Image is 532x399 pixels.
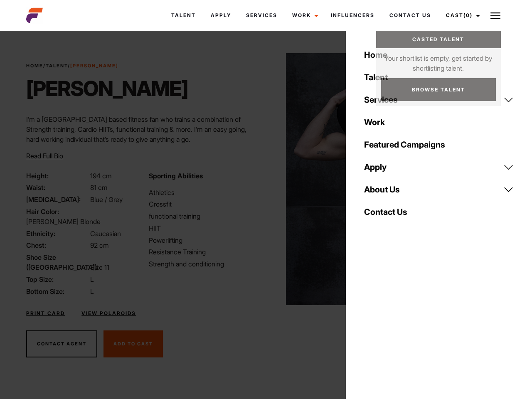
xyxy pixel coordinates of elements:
[26,286,89,296] span: Bottom Size:
[239,4,285,27] a: Services
[359,178,519,201] a: About Us
[26,274,89,284] span: Top Size:
[90,287,94,296] span: L
[490,11,500,21] img: Burger icon
[26,182,89,192] span: Waist:
[26,62,118,69] span: / /
[149,199,261,209] li: Crossfit
[359,111,519,133] a: Work
[323,4,382,27] a: Influencers
[149,235,261,245] li: Powerlifting
[90,263,109,271] span: Size 11
[359,44,519,66] a: Home
[90,275,94,283] span: L
[149,187,261,197] li: Athletics
[26,114,261,144] p: I’m a [GEOGRAPHIC_DATA] based fitness fan who trains a combination of Strength training, Cardio H...
[26,229,89,239] span: Ethnicity:
[149,259,261,269] li: Strength and conditioning
[26,330,97,358] button: Contact Agent
[149,247,261,257] li: Resistance Training
[463,12,473,18] span: (0)
[26,7,43,24] img: cropped-aefm-brand-fav-22-square.png
[70,63,118,69] strong: [PERSON_NAME]
[376,31,501,48] a: Casted Talent
[90,183,108,192] span: 81 cm
[359,201,519,223] a: Contact Us
[285,4,323,27] a: Work
[359,156,519,178] a: Apply
[149,223,261,233] li: HIIT
[438,4,485,27] a: Cast(0)
[149,172,203,180] strong: Sporting Abilities
[26,152,63,160] span: Read Full Bio
[26,240,89,250] span: Chest:
[26,76,188,101] h1: [PERSON_NAME]
[46,63,68,69] a: Talent
[26,310,65,317] a: Print Card
[26,171,89,181] span: Height:
[26,207,89,217] span: Hair Color:
[26,63,43,69] a: Home
[26,195,89,204] span: [MEDICAL_DATA]:
[359,133,519,156] a: Featured Campaigns
[376,48,501,73] p: Your shortlist is empty, get started by shortlisting talent.
[26,151,63,161] button: Read Full Bio
[90,229,121,238] span: Caucasian
[90,241,109,249] span: 92 cm
[164,4,203,27] a: Talent
[113,341,153,347] span: Add To Cast
[382,4,438,27] a: Contact Us
[103,330,163,358] button: Add To Cast
[90,172,112,180] span: 194 cm
[81,310,136,317] a: View Polaroids
[90,195,123,204] span: Blue / Grey
[359,89,519,111] a: Services
[149,211,261,221] li: functional training
[359,66,519,89] a: Talent
[26,252,89,272] span: Shoe Size ([GEOGRAPHIC_DATA]):
[26,217,101,226] span: [PERSON_NAME] Blonde
[381,78,496,101] a: Browse Talent
[203,4,239,27] a: Apply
